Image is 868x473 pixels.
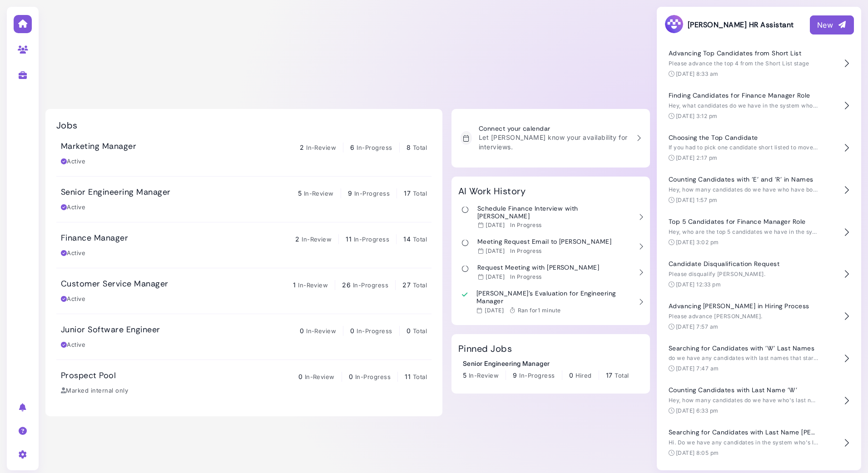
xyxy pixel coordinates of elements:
h2: Jobs [56,120,78,131]
span: Please advance the top 4 from the Short List stage [669,60,809,67]
span: 11 [405,373,411,380]
a: Senior Engineering Manager 5 In-Review 9 In-Progress 17 Total Active [56,177,432,222]
div: Senior Engineering Manager [463,359,629,368]
h3: Marketing Manager [61,142,136,152]
span: 5 [463,371,466,379]
h3: Senior Engineering Manager [61,187,170,197]
h3: [PERSON_NAME]'s Evaluation for Engineering Manager [476,290,632,305]
h4: Finding Candidates for Finance Manager Role [669,92,818,99]
a: Connect your calendar Let [PERSON_NAME] know your availability for interviews. [456,120,645,156]
span: Total [413,373,427,380]
span: 27 [402,281,411,289]
button: Searching for Candidates with 'W' Last Names do we have any candidates with last names that start... [664,338,854,380]
span: 17 [606,371,613,379]
span: do we have any candidates with last names that start with W? [669,355,839,361]
span: 26 [342,281,351,289]
h3: Connect your calendar [479,125,630,133]
h4: Candidate Disqualification Request [669,260,818,268]
div: Active [61,295,85,304]
h2: Pinned Jobs [458,343,512,354]
span: 6 [350,143,354,151]
time: [DATE] 8:33 am [676,70,719,77]
span: 8 [407,143,411,151]
span: 1 [293,281,296,289]
time: [DATE] 8:05 pm [676,449,719,456]
a: Junior Software Engineer 0 In-Review 0 In-Progress 0 Total Active [56,314,432,360]
span: 2 [295,235,299,243]
time: Sep 12, 2025 [486,247,505,254]
h4: Counting Candidates with 'E' and 'R' in Names [669,176,818,183]
div: Active [61,249,85,258]
a: Customer Service Manager 1 In-Review 26 In-Progress 27 Total Active [56,268,432,314]
a: Finance Manager 2 In-Review 11 In-Progress 14 Total Active [56,222,432,268]
button: Advancing [PERSON_NAME] in Hiring Process Please advance [PERSON_NAME]. [DATE] 7:57 am [664,296,854,338]
span: 9 [513,371,517,379]
span: In-Progress [357,144,392,151]
span: In-Review [469,372,499,379]
h4: Searching for Candidates with 'W' Last Names [669,345,818,352]
time: [DATE] 12:33 pm [676,281,721,288]
div: Active [61,203,85,212]
a: Prospect Pool 0 In-Review 0 In-Progress 11 Total Marked internal only [56,360,432,405]
time: [DATE] 2:17 pm [676,154,718,161]
div: New [817,20,847,30]
h4: Top 5 Candidates for Finance Manager Role [669,218,818,226]
h3: Meeting Request Email to [PERSON_NAME] [477,238,611,246]
h3: Junior Software Engineer [61,325,160,335]
h3: Customer Service Manager [61,279,169,289]
button: Advancing Top Candidates from Short List Please advance the top 4 from the Short List stage [DATE... [664,43,854,85]
time: Sep 08, 2025 [485,307,504,314]
time: [DATE] 6:33 pm [676,407,719,414]
button: Top 5 Candidates for Finance Manager Role Hey, who are the top 5 candidates we have in the system... [664,211,854,253]
button: Counting Candidates with 'E' and 'R' in Names Hey, how many candidates do we have who have both t... [664,169,854,211]
span: 0 [569,371,573,379]
button: New [810,15,854,34]
a: Senior Engineering Manager 5 In-Review 9 In-Progress 0 Hired 17 Total [463,359,629,380]
span: In-Progress [519,372,555,379]
h3: Request Meeting with [PERSON_NAME] [477,264,599,271]
span: In-Progress [354,190,390,197]
span: In-Progress [354,236,389,243]
span: In-Review [306,327,336,335]
time: [DATE] 3:02 pm [676,239,719,246]
span: 2 [300,143,304,151]
time: [DATE] 7:47 am [676,365,719,372]
span: 0 [407,327,411,335]
span: In-Progress [353,281,388,289]
span: In-Review [302,236,332,243]
p: Let [PERSON_NAME] know your availability for interviews. [479,133,630,152]
span: In-Progress [355,373,391,380]
span: 14 [403,235,411,243]
span: 0 [300,327,304,335]
span: Please advance [PERSON_NAME]. [669,313,763,320]
h3: [PERSON_NAME] HR Assistant [664,14,794,35]
button: Counting Candidates with Last Name 'W' Hey, how many candidates do we have who's last name starts... [664,379,854,422]
span: 5 [298,189,302,197]
a: Marketing Manager 2 In-Review 6 In-Progress 8 Total Active [56,131,432,176]
span: Total [615,372,629,379]
h3: Finance Manager [61,233,128,243]
time: Sep 10, 2025 [486,222,505,228]
button: Searching for Candidates with Last Name [PERSON_NAME] Hi. Do we have any candidates in the system... [664,422,854,464]
h4: Counting Candidates with Last Name 'W' [669,386,818,394]
span: 0 [350,327,354,335]
div: Marked internal only [61,386,128,395]
div: In Progress [510,222,541,229]
span: Total [413,144,427,151]
div: In Progress [510,247,541,255]
span: 17 [404,189,411,197]
span: 0 [298,373,303,380]
h3: Schedule Finance Interview with [PERSON_NAME] [477,205,632,220]
time: [DATE] 3:12 pm [676,113,718,119]
span: Please disqualify [PERSON_NAME]. [669,271,765,277]
div: In Progress [510,273,541,281]
span: Total [413,281,427,289]
span: 11 [346,235,352,243]
span: Total [413,236,427,243]
button: Finding Candidates for Finance Manager Role Hey, what candidates do we have in the system who may... [664,85,854,127]
button: Choosing the Top Candidate If you had to pick one candidate short listed to move forward. who wou... [664,127,854,169]
h4: Choosing the Top Candidate [669,134,818,142]
h2: AI Work History [458,186,526,197]
span: In-Review [304,190,334,197]
span: 0 [349,373,353,380]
